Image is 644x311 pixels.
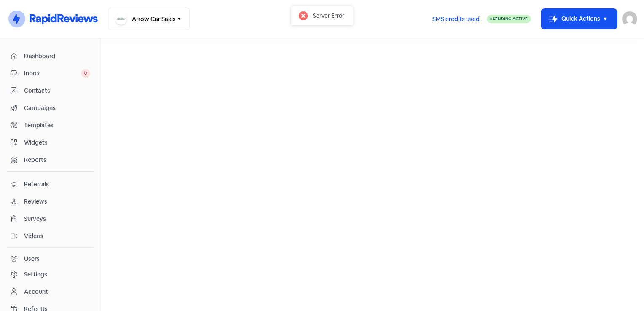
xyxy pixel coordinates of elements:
[24,69,81,78] span: Inbox
[487,14,531,24] a: Sending Active
[313,11,344,20] div: Server Error
[24,180,90,189] span: Referrals
[7,251,94,267] a: Users
[108,8,190,30] button: Arrow Car Sales
[24,214,90,223] span: Surveys
[7,267,94,282] a: Settings
[24,52,90,61] span: Dashboard
[24,270,47,279] div: Settings
[7,177,94,192] a: Referrals
[24,86,90,95] span: Contacts
[7,135,94,150] a: Widgets
[7,48,94,64] a: Dashboard
[7,66,94,81] a: Inbox 0
[24,155,90,164] span: Reports
[7,284,94,300] a: Account
[24,121,90,130] span: Templates
[7,118,94,133] a: Templates
[7,152,94,168] a: Reports
[24,138,90,147] span: Widgets
[81,69,90,78] span: 0
[7,211,94,227] a: Surveys
[7,100,94,116] a: Campaigns
[432,15,480,24] span: SMS credits used
[541,9,617,29] button: Quick Actions
[24,232,90,241] span: Videos
[24,104,90,113] span: Campaigns
[24,255,40,263] div: Users
[7,228,94,244] a: Videos
[24,197,90,206] span: Reviews
[7,83,94,99] a: Contacts
[622,11,637,27] img: User
[493,16,528,21] span: Sending Active
[425,14,487,23] a: SMS credits used
[24,287,48,296] div: Account
[7,194,94,209] a: Reviews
